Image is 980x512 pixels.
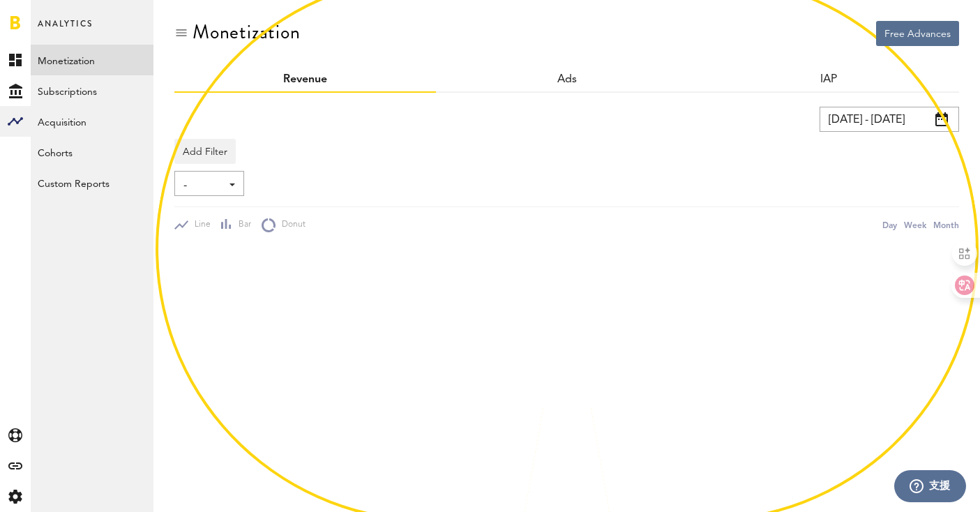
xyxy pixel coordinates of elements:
span: Analytics [38,15,93,45]
a: Acquisition [31,106,153,137]
span: Ads [557,74,577,85]
button: Add Filter [174,139,236,164]
a: Revenue [283,74,327,85]
span: Line [188,219,211,231]
span: - [183,174,221,197]
a: IAP [820,74,837,85]
span: Donut [276,219,306,231]
iframe: 開啟您可用於找到更多資訊的 Widget [894,470,966,505]
button: Free Advances [876,21,959,46]
div: Month [933,218,959,232]
span: Bar [232,219,251,231]
div: Week [904,218,926,232]
div: Day [882,218,897,232]
div: Monetization [193,21,301,43]
a: Monetization [31,45,153,75]
a: Subscriptions [31,75,153,106]
a: Cohorts [31,137,153,167]
a: Custom Reports [31,167,153,198]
